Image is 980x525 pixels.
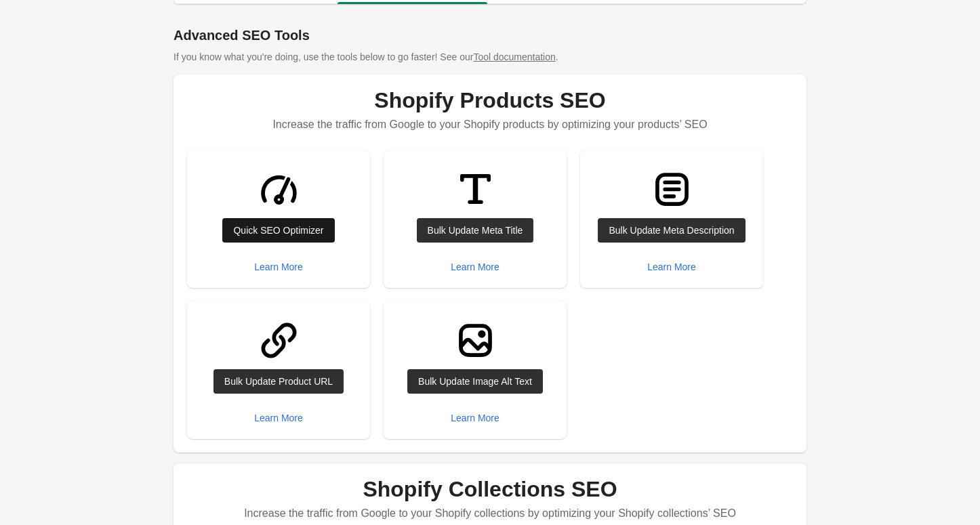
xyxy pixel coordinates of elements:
[249,406,308,430] button: Learn More
[173,50,807,64] p: If you know what you're doing, use the tools below to go faster! See our .
[213,369,344,394] a: Bulk Update Product URL
[187,477,793,501] h1: Shopify Collections SEO
[451,261,499,272] div: Learn More
[450,315,501,366] img: ImageMajor-6988ddd70c612d22410311fee7e48670de77a211e78d8e12813237d56ef19ad4.svg
[417,218,534,243] a: Bulk Update Meta Title
[249,255,308,279] button: Learn More
[450,164,501,215] img: TitleMinor-8a5de7e115299b8c2b1df9b13fb5e6d228e26d13b090cf20654de1eaf9bee786.svg
[254,413,303,423] div: Learn More
[647,261,696,272] div: Learn More
[407,369,543,394] a: Bulk Update Image Alt Text
[445,406,505,430] button: Learn More
[647,164,697,215] img: TextBlockMajor-3e13e55549f1fe4aa18089e576148c69364b706dfb80755316d4ac7f5c51f4c3.svg
[451,413,499,423] div: Learn More
[254,261,303,272] div: Learn More
[418,376,532,387] div: Bulk Update Image Alt Text
[609,225,734,236] div: Bulk Update Meta Description
[642,255,701,279] button: Learn More
[224,376,333,387] div: Bulk Update Product URL
[187,112,793,137] p: Increase the traffic from Google to your Shopify products by optimizing your products’ SEO
[253,315,304,366] img: LinkMinor-ab1ad89fd1997c3bec88bdaa9090a6519f48abaf731dc9ef56a2f2c6a9edd30f.svg
[598,218,745,243] a: Bulk Update Meta Description
[222,218,334,243] a: Quick SEO Optimizer
[173,26,807,45] h1: Advanced SEO Tools
[445,255,505,279] button: Learn More
[187,88,793,112] h1: Shopify Products SEO
[473,51,555,62] a: Tool documentation
[233,225,323,236] div: Quick SEO Optimizer
[253,164,304,215] img: GaugeMajor-1ebe3a4f609d70bf2a71c020f60f15956db1f48d7107b7946fc90d31709db45e.svg
[428,225,523,236] div: Bulk Update Meta Title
